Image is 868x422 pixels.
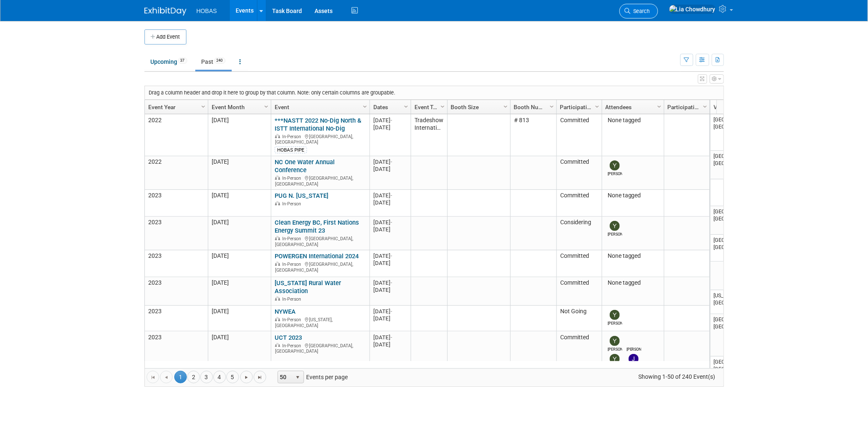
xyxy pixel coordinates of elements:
span: Column Settings [263,103,270,110]
a: Event Month [212,100,265,114]
td: Committed [556,250,602,277]
td: # 813 [510,114,556,156]
a: Go to the last page [254,371,266,383]
div: [DATE] [373,165,407,173]
div: Yvonne Green [608,320,622,326]
img: Yvonne Green [610,160,620,170]
span: Go to the previous page [163,374,170,381]
td: 2023 [145,217,208,250]
img: In-Person Event [275,134,280,138]
a: NYWEA [275,308,296,315]
img: In-Person Event [275,262,280,266]
td: Committed [556,277,602,306]
img: John Mele [627,336,641,358]
td: [DATE] [208,114,271,156]
div: [DATE] [373,341,407,348]
a: Upcoming37 [144,54,194,70]
a: Attendees [606,100,658,114]
div: [DATE] [373,259,407,267]
span: Column Settings [548,103,555,110]
div: None tagged [606,117,660,124]
span: Events per page [267,371,356,383]
div: Drag a column header and drop it here to group by that column. Note: only certain columns are gro... [145,86,724,100]
a: [US_STATE] Rural Water Association [275,279,341,295]
span: Column Settings [439,103,446,110]
a: Past240 [195,54,232,70]
td: [GEOGRAPHIC_DATA], [GEOGRAPHIC_DATA] [711,206,748,235]
span: Column Settings [594,103,601,110]
span: 240 [214,58,226,64]
div: [DATE] [373,252,407,259]
td: 2023 [145,277,208,306]
a: Column Settings [438,100,447,113]
img: In-Person Event [275,343,280,347]
span: - [391,334,392,341]
div: [DATE] [373,117,407,124]
a: Venue Location [714,100,743,114]
span: 1 [174,371,187,383]
span: HOBAS [197,8,217,14]
a: Booth Size [451,100,505,114]
div: [US_STATE], [GEOGRAPHIC_DATA] [275,316,366,328]
div: [GEOGRAPHIC_DATA], [GEOGRAPHIC_DATA] [275,342,366,354]
div: None tagged [606,279,660,287]
td: Not Going [556,306,602,331]
a: Event [275,100,364,114]
img: In-Person Event [275,176,280,180]
span: In-Person [282,343,304,349]
td: Committed [556,331,602,385]
td: [GEOGRAPHIC_DATA], [GEOGRAPHIC_DATA] [711,151,748,179]
span: In-Person [282,296,304,302]
div: [DATE] [373,199,407,206]
div: Yvonne Green [608,170,622,177]
img: Yvonne Green [610,221,620,231]
div: [DATE] [373,124,407,131]
div: HOBAS PIPE [275,147,307,153]
img: In-Person Event [275,296,280,301]
a: Event Year [148,100,202,114]
div: [DATE] [373,334,407,341]
a: 3 [200,371,213,383]
div: [DATE] [373,219,407,226]
td: Considering [556,217,602,250]
a: Dates [373,100,405,114]
span: Go to the first page [149,374,156,381]
td: 2022 [145,114,208,156]
a: 4 [213,371,226,383]
a: Column Settings [700,100,710,113]
a: Participation Type [668,100,704,114]
span: In-Person [282,317,304,322]
span: - [391,117,392,123]
img: Yvonne Green [610,336,620,346]
a: Column Settings [547,100,556,113]
div: Yvonne Green [608,231,622,237]
td: 2023 [145,190,208,217]
div: None tagged [606,252,660,260]
img: In-Person Event [275,317,280,321]
a: Go to the first page [147,371,159,383]
td: Committed [556,114,602,156]
div: None tagged [606,192,660,199]
img: In-Person Event [275,201,280,205]
span: - [391,159,392,165]
span: Column Settings [702,103,708,110]
a: PUG N. [US_STATE] [275,192,328,199]
span: In-Person [282,176,304,181]
div: [DATE] [373,286,407,294]
span: - [391,219,392,225]
span: Showing 1-50 of 240 Event(s) [631,371,723,383]
div: [GEOGRAPHIC_DATA], [GEOGRAPHIC_DATA] [275,260,366,273]
div: [GEOGRAPHIC_DATA], [GEOGRAPHIC_DATA] [275,174,366,187]
span: - [391,280,392,286]
td: 2023 [145,250,208,277]
span: select [294,374,301,381]
a: 5 [226,371,239,383]
td: [DATE] [208,190,271,217]
span: In-Person [282,262,304,267]
td: [DATE] [208,331,271,385]
a: Column Settings [501,100,510,113]
span: Go to the next page [243,374,250,381]
span: - [391,192,392,199]
span: Column Settings [502,103,509,110]
td: [GEOGRAPHIC_DATA], [GEOGRAPHIC_DATA] [711,356,748,380]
